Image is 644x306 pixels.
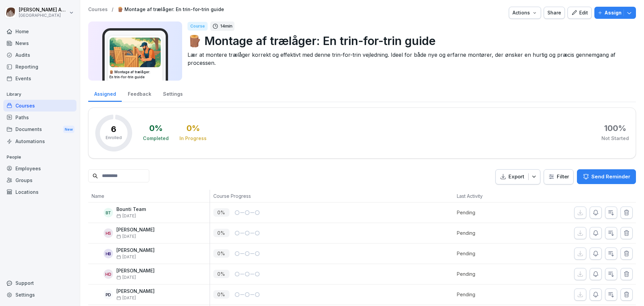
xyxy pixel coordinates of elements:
[186,124,200,132] div: 0 %
[63,126,74,133] div: New
[213,229,229,237] p: 0 %
[116,296,136,300] span: [DATE]
[117,7,224,12] a: 🪵 Montage af trælåger: En trin-for-trin guide
[104,208,113,217] div: BT
[3,152,76,163] p: People
[104,249,113,258] div: HB
[3,100,76,112] a: Courses
[104,290,113,299] div: PD
[3,123,76,136] a: DocumentsNew
[187,22,208,31] div: Course
[110,38,161,67] img: iitrrchdpqggmo7zvf685sph.png
[544,170,573,184] button: Filter
[116,227,155,233] p: [PERSON_NAME]
[3,89,76,100] p: Library
[3,37,76,49] a: News
[19,7,68,13] p: [PERSON_NAME] Andreasen
[116,268,155,274] p: [PERSON_NAME]
[220,23,232,30] p: 14 min
[457,291,530,298] p: Pending
[548,173,569,180] div: Filter
[3,174,76,186] a: Groups
[213,208,229,217] p: 0 %
[112,7,113,12] p: /
[213,290,229,299] p: 0 %
[604,124,626,132] div: 100 %
[104,228,113,238] div: HS
[213,249,229,258] p: 0 %
[116,275,136,280] span: [DATE]
[508,173,524,181] p: Export
[179,135,207,142] div: In Progress
[3,61,76,73] a: Reporting
[3,112,76,123] a: Paths
[109,70,161,80] h3: 🪵 Montage af trælåger: En trin-for-trin guide
[594,7,636,19] button: Assign
[457,209,530,216] p: Pending
[457,250,530,257] p: Pending
[3,163,76,174] a: Employees
[88,85,122,102] a: Assigned
[457,229,530,236] p: Pending
[568,7,592,19] button: Edit
[111,125,116,133] p: 6
[591,173,630,180] p: Send Reminder
[106,135,122,141] p: Enrolled
[187,32,631,49] p: 🪵 Montage af trælåger: En trin-for-trin guide
[571,9,588,16] div: Edit
[577,169,636,184] button: Send Reminder
[3,135,76,147] a: Automations
[601,135,629,142] div: Not Started
[116,234,136,239] span: [DATE]
[3,123,76,136] div: Documents
[143,135,169,142] div: Completed
[116,255,136,259] span: [DATE]
[3,26,76,37] a: Home
[187,51,631,67] p: Lær at montere trælåger korrekt og effektivt med denne trin-for-trin vejledning. Ideel for både n...
[116,207,146,212] p: Bounti Team
[509,7,541,19] button: Actions
[213,192,359,200] p: Course Progress
[457,192,526,200] p: Last Activity
[213,270,229,278] p: 0 %
[3,277,76,289] div: Support
[122,85,157,102] a: Feedback
[92,192,206,200] p: Name
[116,289,155,294] p: [PERSON_NAME]
[604,9,622,16] p: Assign
[88,7,108,12] a: Courses
[3,186,76,198] a: Locations
[3,289,76,301] a: Settings
[495,169,540,184] button: Export
[513,9,537,16] div: Actions
[149,124,163,132] div: 0 %
[3,49,76,61] a: Audits
[116,248,155,253] p: [PERSON_NAME]
[547,9,561,16] div: Share
[457,270,530,277] p: Pending
[544,7,565,19] button: Share
[116,214,136,218] span: [DATE]
[19,13,68,18] p: [GEOGRAPHIC_DATA]
[157,85,189,102] a: Settings
[3,73,76,84] a: Events
[104,269,113,279] div: HD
